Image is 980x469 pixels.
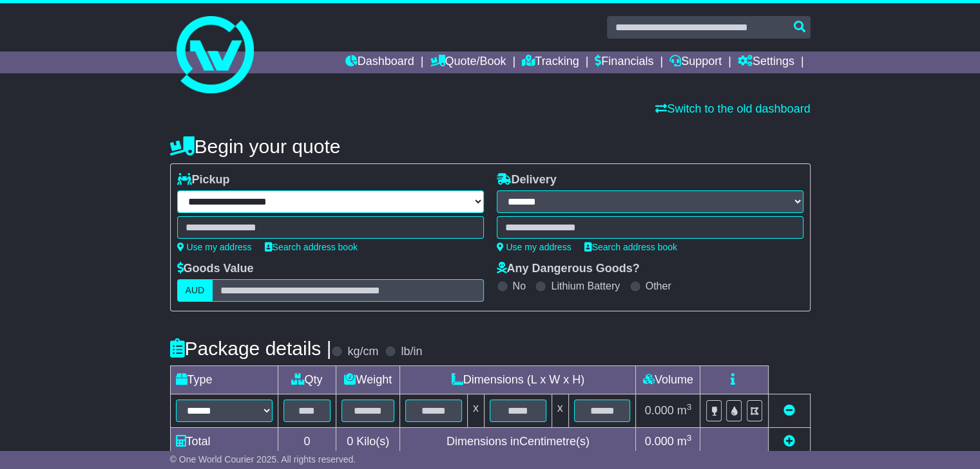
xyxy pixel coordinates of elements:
[552,394,568,428] td: x
[170,366,278,394] td: Type
[646,280,671,292] label: Other
[636,366,700,394] td: Volume
[677,435,692,448] span: m
[177,173,230,187] label: Pickup
[400,366,636,394] td: Dimensions (L x W x H)
[655,102,810,115] a: Switch to the old dashboard
[584,242,677,252] a: Search address book
[783,404,795,417] a: Remove this item
[497,262,640,276] label: Any Dangerous Goods?
[278,366,336,394] td: Qty
[177,262,254,276] label: Goods Value
[551,280,620,292] label: Lithium Battery
[345,51,414,73] a: Dashboard
[497,242,572,252] a: Use my address
[645,404,674,417] span: 0.000
[401,345,422,359] label: lb/in
[336,428,400,456] td: Kilo(s)
[595,51,653,73] a: Financials
[513,280,526,292] label: No
[177,279,213,302] label: AUD
[467,394,484,428] td: x
[645,435,674,448] span: 0.000
[687,433,692,443] sup: 3
[522,51,579,73] a: Tracking
[400,428,636,456] td: Dimensions in Centimetre(s)
[347,435,353,448] span: 0
[783,435,795,448] a: Add new item
[669,51,722,73] a: Support
[430,51,506,73] a: Quote/Book
[336,366,400,394] td: Weight
[170,454,356,464] span: © One World Courier 2025. All rights reserved.
[278,428,336,456] td: 0
[177,242,252,252] a: Use my address
[677,404,692,417] span: m
[170,136,811,157] h4: Begin your quote
[265,242,358,252] a: Search address book
[687,402,692,412] sup: 3
[170,338,332,359] h4: Package details |
[170,428,278,456] td: Total
[497,173,557,187] label: Delivery
[347,345,378,359] label: kg/cm
[738,51,794,73] a: Settings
